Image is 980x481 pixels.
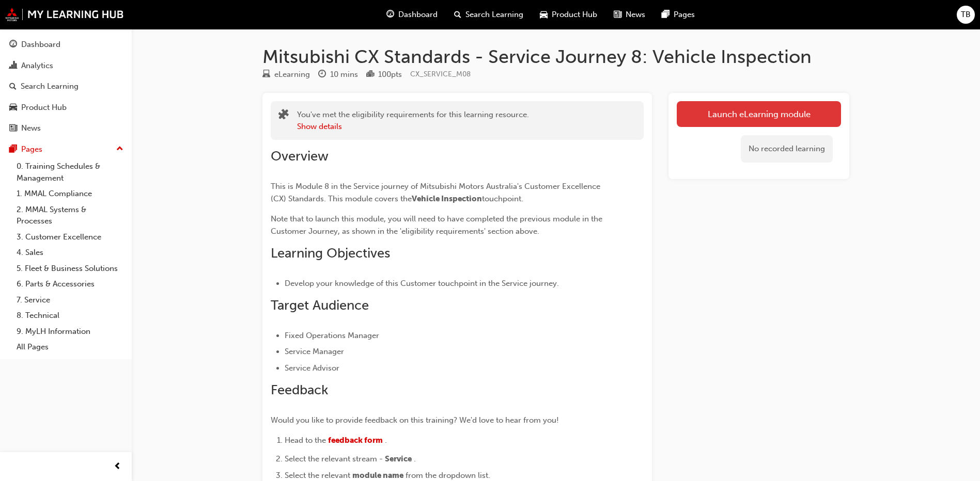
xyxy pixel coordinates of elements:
div: 100 pts [378,69,402,81]
span: . [385,436,387,445]
a: 1. MMAL Compliance [12,186,128,202]
div: Search Learning [21,81,79,92]
span: Product Hub [552,9,597,21]
span: clock-icon [318,70,326,79]
span: Note that to launch this module, you will need to have completed the previous module in the Custo... [271,214,604,236]
span: pages-icon [9,145,17,154]
div: Pages [21,143,42,155]
a: pages-iconPages [654,4,703,25]
div: 10 mins [330,69,358,81]
a: All Pages [12,339,128,355]
a: search-iconSearch Learning [446,4,532,25]
div: News [21,122,41,134]
div: Dashboard [21,39,60,51]
span: Service Manager [285,347,344,356]
span: puzzle-icon [278,110,289,122]
a: 4. Sales [12,245,128,261]
span: pages-icon [662,8,670,21]
a: 3. Customer Excellence [12,229,128,245]
a: 8. Technical [12,308,128,324]
button: Pages [4,140,128,159]
span: guage-icon [9,40,17,50]
img: mmal [5,8,124,21]
a: News [4,119,128,138]
div: Points [366,68,402,81]
span: prev-icon [114,460,121,473]
a: 2. MMAL Systems & Processes [12,202,128,229]
span: Develop your knowledge of this Customer touchpoint in the Service journey. [285,279,559,288]
span: news-icon [9,124,17,133]
span: Dashboard [398,9,438,21]
a: 0. Training Schedules & Management [12,158,128,186]
span: Pages [674,9,695,21]
span: This is Module 8 in the Service journey of Mitsubishi Motors Australia's Customer Excellence (CX)... [271,182,602,203]
span: Search Learning [465,9,523,21]
span: Feedback [271,382,328,398]
a: Dashboard [4,35,128,54]
a: Analytics [4,56,128,75]
button: Show details [297,121,342,133]
span: Fixed Operations Manager [285,331,379,340]
a: feedback form [328,436,383,445]
span: Overview [271,148,329,164]
span: . [414,454,416,463]
button: TB [957,6,975,24]
span: search-icon [454,8,461,21]
span: module name [352,471,403,480]
h1: Mitsubishi CX Standards - Service Journey 8: Vehicle Inspection [262,45,849,68]
span: news-icon [614,8,621,21]
span: Service [385,454,412,463]
div: Type [262,68,310,81]
span: podium-icon [366,70,374,79]
span: Learning resource code [410,70,471,78]
span: Service Advisor [285,363,339,373]
a: Product Hub [4,98,128,117]
span: car-icon [540,8,548,21]
span: car-icon [9,103,17,113]
span: Learning Objectives [271,245,390,261]
div: No recorded learning [741,135,833,163]
span: up-icon [116,142,123,156]
a: Launch eLearning module [677,101,841,127]
div: eLearning [274,69,310,81]
button: DashboardAnalyticsSearch LearningProduct HubNews [4,33,128,140]
div: Analytics [21,60,53,72]
a: news-iconNews [605,4,654,25]
a: 6. Parts & Accessories [12,276,128,292]
span: Select the relevant [285,471,350,480]
span: from the dropdown list. [406,471,490,480]
div: Duration [318,68,358,81]
a: guage-iconDashboard [378,4,446,25]
span: News [626,9,645,21]
div: You've met the eligibility requirements for this learning resource. [297,109,529,132]
a: 9. MyLH Information [12,324,128,340]
span: Target Audience [271,297,369,313]
span: TB [961,9,971,21]
span: touchpoint. [482,194,523,203]
span: chart-icon [9,61,17,71]
a: car-iconProduct Hub [532,4,605,25]
span: guage-icon [386,8,394,21]
a: Search Learning [4,77,128,96]
span: learningResourceType_ELEARNING-icon [262,70,270,79]
a: 7. Service [12,292,128,308]
span: search-icon [9,82,17,91]
div: Product Hub [21,102,67,114]
span: Vehicle Inspection [412,194,482,203]
span: Head to the [285,436,326,445]
span: Select the relevant stream - [285,454,383,463]
a: 5. Fleet & Business Solutions [12,261,128,277]
span: Would you like to provide feedback on this training? We'd love to hear from you! [271,415,559,425]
